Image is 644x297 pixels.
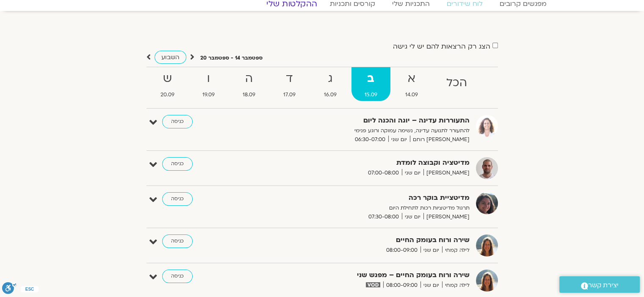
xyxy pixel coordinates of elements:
[229,67,268,101] a: ה18.09
[383,281,420,290] span: 08:00-09:00
[433,74,480,93] strong: הכל
[402,213,423,221] span: יום שני
[262,115,470,126] strong: התעוררות עדינה – יוגה והכנה ליום
[162,115,193,128] a: כניסה
[365,213,402,221] span: 07:30-08:00
[270,69,309,88] strong: ד
[392,90,431,99] span: 14.09
[351,69,390,88] strong: ב
[423,169,470,177] span: [PERSON_NAME]
[229,90,268,99] span: 18.09
[147,90,188,99] span: 20.09
[423,213,470,221] span: [PERSON_NAME]
[311,69,350,88] strong: ג
[162,270,193,283] a: כניסה
[200,54,263,63] p: ספטמבר 14 - ספטמבר 20
[189,69,228,88] strong: ו
[229,69,268,88] strong: ה
[270,90,309,99] span: 17.09
[352,135,388,144] span: 06:30-07:00
[262,204,470,213] p: תרגול מדיטציות רכות לתחילת היום
[270,67,309,101] a: ד17.09
[392,69,431,88] strong: א
[162,157,193,171] a: כניסה
[420,281,442,290] span: יום שני
[383,246,420,255] span: 08:00-09:00
[351,67,390,101] a: ב15.09
[189,90,228,99] span: 19.09
[420,246,442,255] span: יום שני
[262,157,470,169] strong: מדיטציה וקבוצה לומדת
[162,234,193,248] a: כניסה
[262,270,470,281] strong: שירה ורוח בעומק החיים – מפגש שני
[388,135,410,144] span: יום שני
[311,67,350,101] a: ג16.09
[433,67,480,101] a: הכל
[262,192,470,204] strong: מדיטציית בוקר רכה
[588,280,619,291] span: יצירת קשר
[155,51,186,64] a: השבוע
[189,67,228,101] a: ו19.09
[392,67,431,101] a: א14.09
[147,69,188,88] strong: ש
[402,169,423,177] span: יום שני
[351,90,390,99] span: 15.09
[442,246,470,255] span: לילה קמחי
[559,276,640,293] a: יצירת קשר
[311,90,350,99] span: 16.09
[262,126,470,135] p: להתעורר לתנועה עדינה, נשימה עמוקה ורוגע פנימי
[147,67,188,101] a: ש20.09
[161,53,180,61] span: השבוע
[365,169,402,177] span: 07:00-08:00
[393,43,490,50] label: הצג רק הרצאות להם יש לי גישה
[442,281,470,290] span: לילה קמחי
[366,282,380,287] img: vodicon
[262,234,470,246] strong: שירה ורוח בעומק החיים
[410,135,470,144] span: [PERSON_NAME] רוחם
[162,192,193,206] a: כניסה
